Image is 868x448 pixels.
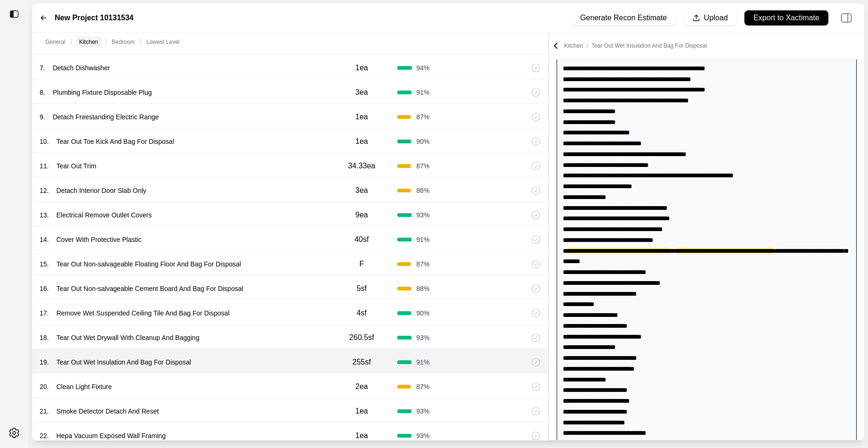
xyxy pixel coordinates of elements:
p: F [359,258,364,270]
span: 86 % [416,186,429,195]
p: 8 . [40,88,45,97]
span: 94 % [416,63,429,73]
p: 3ea [355,87,368,98]
p: 14 . [40,235,49,244]
p: 16 . [40,284,49,293]
p: 20 . [40,382,49,391]
p: 1ea [355,430,368,441]
p: Export to Xactimate [753,13,819,24]
span: 91 % [416,235,429,244]
p: Detach Interior Door Slab Only [52,184,150,197]
p: 1ea [355,406,368,417]
p: Tear Out Wet Drywall With Cleanup And Bagging [52,331,203,344]
p: 19 . [40,357,49,367]
p: 34.33ea [348,160,376,172]
p: 1ea [355,111,368,123]
p: 5sf [357,283,367,294]
span: 91 % [416,88,429,97]
p: Kitchen [79,38,98,46]
img: toggle sidebar [9,9,19,19]
span: 93 % [416,431,429,440]
span: 87 % [416,112,429,122]
p: Detach Freestanding Electric Range [49,110,163,124]
p: 40sf [354,234,368,245]
span: 93 % [416,210,429,220]
p: Tear Out Trim [52,159,100,173]
p: Detach Dishwasher [49,61,114,75]
p: 4sf [357,307,367,319]
p: 1ea [355,62,368,74]
p: Hepa Vacuum Exposed Wall Framing [52,429,169,442]
p: Cover With Protective Plastic [52,233,145,246]
p: 9 . [40,112,45,122]
p: 18 . [40,333,49,342]
img: right-panel.svg [836,8,857,28]
span: 90 % [416,137,429,146]
p: 9ea [355,209,368,221]
p: 255sf [352,357,371,368]
p: 3ea [355,185,368,196]
p: Plumbing Fixture Disposable Plug [49,86,156,99]
p: 22 . [40,431,49,440]
p: 21 . [40,407,49,416]
p: 10 . [40,137,49,146]
p: Lowest Level [146,38,179,46]
p: Generate Recon Estimate [580,13,667,24]
span: 87 % [416,259,429,269]
p: 7 . [40,63,45,73]
p: 17 . [40,308,49,318]
span: 87 % [416,161,429,171]
p: Tear Out Non-salvageable Floating Floor And Bag For Disposal [52,257,244,271]
p: Tear Out Non-salvageable Cement Board And Bag For Disposal [52,282,247,295]
p: 15 . [40,259,49,269]
span: / [583,42,592,49]
p: Remove Wet Suspended Ceiling Tile And Bag For Disposal [52,307,233,320]
button: Generate Recon Estimate [571,10,676,25]
span: Tear Out Wet Insulation And Bag For Disposal [592,42,707,49]
button: Upload [684,10,737,25]
button: Export to Xactimate [744,10,828,25]
p: Kitchen [564,42,707,50]
p: 260.5sf [349,332,374,343]
p: Electrical Remove Outlet Covers [52,208,155,222]
span: 93 % [416,407,429,416]
p: 12 . [40,186,49,195]
span: 88 % [416,284,429,293]
label: New Project 10131534 [55,12,134,24]
span: 93 % [416,333,429,342]
p: 13 . [40,210,49,220]
p: Bedroom [112,38,135,46]
p: 11 . [40,161,49,171]
p: 1ea [355,136,368,147]
span: 91 % [416,357,429,367]
span: 90 % [416,308,429,318]
span: 87 % [416,382,429,391]
p: General [45,38,66,46]
p: Clean Light Fixture [52,380,116,393]
p: Tear Out Wet Insulation And Bag For Disposal [52,356,194,369]
p: 2ea [355,381,368,392]
p: Smoke Detector Detach And Reset [52,405,162,418]
p: Upload [704,13,728,24]
p: Tear Out Toe Kick And Bag For Disposal [52,135,178,148]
